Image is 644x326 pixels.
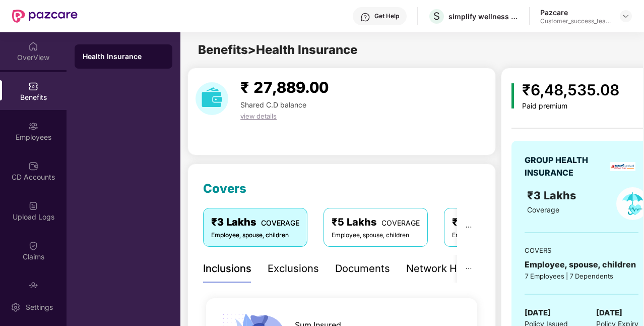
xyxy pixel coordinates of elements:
span: [DATE] [596,307,622,319]
div: Customer_success_team_lead [540,17,611,25]
div: Employee, spouse, children [452,231,535,240]
img: svg+xml;base64,PHN2ZyBpZD0iQmVuZWZpdHMiIHhtbG5zPSJodHRwOi8vd3d3LnczLm9yZy8yMDAwL3N2ZyIgd2lkdGg9Ij... [28,81,38,91]
img: insurerLogo [610,162,635,171]
img: download [196,82,228,115]
button: ellipsis [457,255,480,283]
img: svg+xml;base64,PHN2ZyBpZD0iQ0RfQWNjb3VudHMiIGRhdGEtbmFtZT0iQ0QgQWNjb3VudHMiIHhtbG5zPSJodHRwOi8vd3... [28,161,38,171]
div: Employee, spouse, children [332,231,420,240]
div: Employee, spouse, children [211,231,299,240]
img: svg+xml;base64,PHN2ZyBpZD0iRW5kb3JzZW1lbnRzIiB4bWxucz0iaHR0cDovL3d3dy53My5vcmcvMjAwMC9zdmciIHdpZH... [28,281,38,291]
img: icon [511,83,514,108]
span: [DATE] [525,307,551,319]
div: Documents [335,261,390,277]
img: svg+xml;base64,PHN2ZyBpZD0iSGVscC0zMngzMiIgeG1sbnM9Imh0dHA6Ly93d3cudzMub3JnLzIwMDAvc3ZnIiB3aWR0aD... [360,12,370,22]
span: S [433,10,440,22]
span: ellipsis [465,224,472,231]
img: svg+xml;base64,PHN2ZyBpZD0iSG9tZSIgeG1sbnM9Imh0dHA6Ly93d3cudzMub3JnLzIwMDAvc3ZnIiB3aWR0aD0iMjAiIG... [28,41,38,51]
div: 7 Employees | 7 Dependents [525,271,638,281]
span: Covers [203,181,246,196]
div: ₹5 Lakhs [332,214,420,230]
span: Shared C.D balance [240,100,306,109]
div: Pazcare [540,8,611,17]
div: Inclusions [203,261,251,277]
img: svg+xml;base64,PHN2ZyBpZD0iQ2xhaW0iIHhtbG5zPSJodHRwOi8vd3d3LnczLm9yZy8yMDAwL3N2ZyIgd2lkdGg9IjIwIi... [28,241,38,251]
img: New Pazcare Logo [12,10,78,23]
div: Settings [23,302,56,312]
span: Benefits > Health Insurance [198,42,357,57]
span: ellipsis [465,265,472,272]
div: Exclusions [268,261,319,277]
span: COVERAGE [261,219,299,227]
img: svg+xml;base64,PHN2ZyBpZD0iRW1wbG95ZWVzIiB4bWxucz0iaHR0cDovL3d3dy53My5vcmcvMjAwMC9zdmciIHdpZHRoPS... [28,121,38,131]
div: ₹6,48,535.08 [522,78,619,102]
img: svg+xml;base64,PHN2ZyBpZD0iVXBsb2FkX0xvZ3MiIGRhdGEtbmFtZT0iVXBsb2FkIExvZ3MiIHhtbG5zPSJodHRwOi8vd3... [28,201,38,211]
div: Health Insurance [83,51,164,62]
div: Network Hospitals [406,261,494,277]
div: COVERS [525,245,638,255]
span: ₹3 Lakhs [527,189,579,202]
div: Employee, spouse, children [525,258,638,271]
div: Paid premium [522,102,619,111]
div: GROUP HEALTH INSURANCE [525,154,606,179]
span: COVERAGE [381,219,420,227]
div: ₹3 Lakhs [211,214,299,230]
span: ₹ 27,889.00 [240,78,329,96]
div: Get Help [374,12,399,20]
img: svg+xml;base64,PHN2ZyBpZD0iU2V0dGluZy0yMHgyMCIgeG1sbnM9Imh0dHA6Ly93d3cudzMub3JnLzIwMDAvc3ZnIiB3aW... [11,302,21,312]
div: ₹1 Lakh [452,214,535,230]
button: ellipsis [457,208,480,246]
img: svg+xml;base64,PHN2ZyBpZD0iRHJvcGRvd24tMzJ4MzIiIHhtbG5zPSJodHRwOi8vd3d3LnczLm9yZy8yMDAwL3N2ZyIgd2... [622,12,630,20]
span: view details [240,112,277,120]
div: simplify wellness india private limited [448,12,519,21]
span: Coverage [527,205,559,214]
